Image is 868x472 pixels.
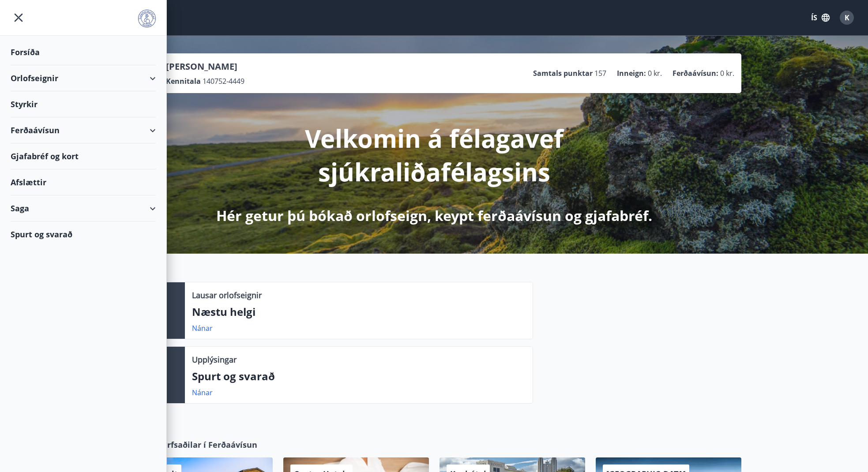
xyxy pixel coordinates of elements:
[11,39,156,65] div: Forsíða
[192,304,526,319] p: Næstu helgi
[648,68,662,78] span: 0 kr.
[11,117,156,143] div: Ferðaávísun
[806,10,834,26] button: ÍS
[138,10,156,27] img: union_logo
[201,121,667,188] p: Velkomin á félagavef sjúkraliðafélagsins
[166,76,201,86] p: Kennitala
[845,13,849,22] span: K
[836,7,857,28] button: K
[203,76,244,86] span: 140752-4449
[11,169,156,195] div: Afslættir
[594,68,606,78] span: 157
[11,195,156,221] div: Saga
[192,354,237,365] p: Upplýsingar
[138,439,257,450] span: Samstarfsaðilar í Ferðaávísun
[11,10,26,26] button: menu
[166,60,244,73] p: [PERSON_NAME]
[720,68,734,78] span: 0 kr.
[533,68,593,78] p: Samtals punktar
[192,369,526,384] p: Spurt og svarað
[216,206,652,225] p: Hér getur þú bókað orlofseign, keypt ferðaávísun og gjafabréf.
[192,289,262,301] p: Lausar orlofseignir
[673,68,718,78] p: Ferðaávísun :
[11,65,156,91] div: Orlofseignir
[11,143,156,169] div: Gjafabréf og kort
[617,68,646,78] p: Inneign :
[192,323,213,333] a: Nánar
[11,221,156,247] div: Spurt og svarað
[11,91,156,117] div: Styrkir
[192,388,213,397] a: Nánar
